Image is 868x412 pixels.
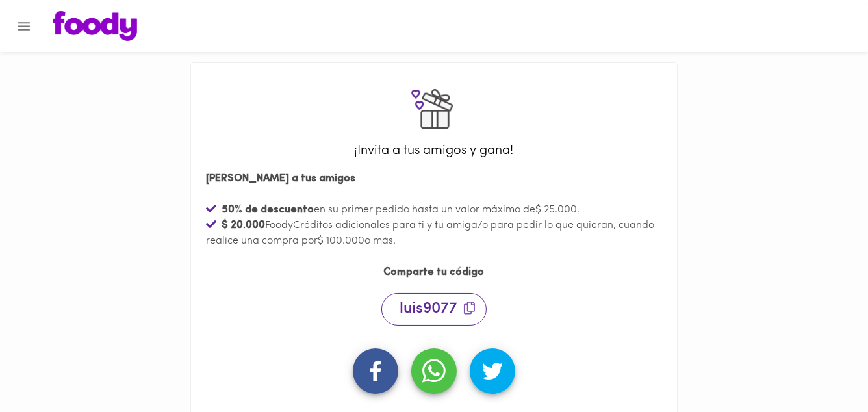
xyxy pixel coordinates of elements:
[222,205,314,215] b: 50 % de descuento
[8,10,40,42] button: Menu
[206,202,662,218] div: en su primer pedido hasta un valor máximo de $ 25.000 .
[411,89,457,129] img: regalo.png
[206,174,355,184] b: [PERSON_NAME] a tus amigos
[201,142,667,161] p: ¡Invita a tus amigos y gana!
[206,218,662,249] div: FoodyCréditos adicionales para ti y tu amiga/o para pedir lo que quieran, cuando realice una comp...
[793,337,855,399] iframe: Messagebird Livechat Widget
[53,11,137,41] img: logo.png
[381,293,487,326] div: luis9077
[222,220,265,231] b: $ 20.000
[400,301,476,316] span: luis9077
[384,267,485,277] b: Comparte tu código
